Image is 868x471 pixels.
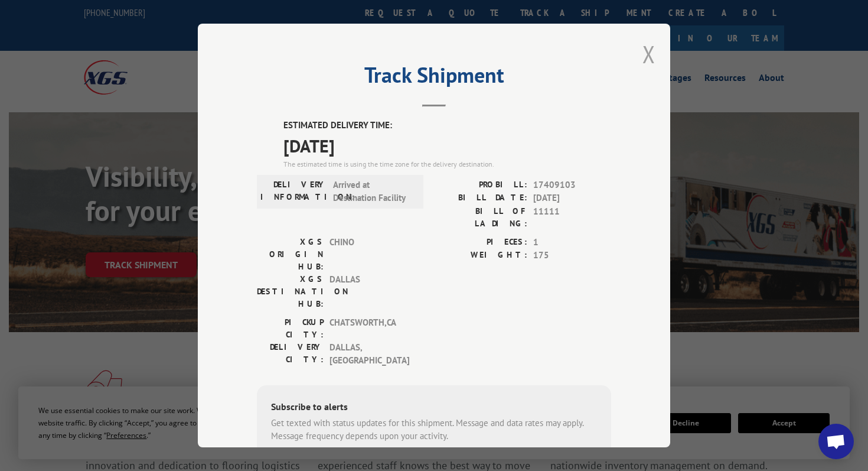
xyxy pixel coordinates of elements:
label: PROBILL: [434,178,527,191]
span: DALLAS , [GEOGRAPHIC_DATA] [329,340,409,367]
label: BILL DATE: [434,191,527,205]
label: WEIGHT: [434,249,527,262]
span: DALLAS [329,272,409,310]
span: 11111 [533,204,611,229]
div: The estimated time is using the time zone for the delivery destination. [283,158,611,169]
h2: Track Shipment [257,67,611,89]
span: 1 [533,235,611,249]
label: XGS DESTINATION HUB: [257,272,324,310]
div: Subscribe to alerts [271,399,597,416]
span: [DATE] [533,191,611,205]
label: DELIVERY INFORMATION: [260,178,327,204]
label: ESTIMATED DELIVERY TIME: [283,119,611,132]
button: Close modal [642,38,655,70]
span: 175 [533,249,611,262]
label: PICKUP CITY: [257,316,324,340]
div: Get texted with status updates for this shipment. Message and data rates may apply. Message frequ... [271,416,597,443]
span: 17409103 [533,178,611,191]
span: CHINO [329,235,409,272]
span: CHATSWORTH , CA [329,316,409,340]
label: XGS ORIGIN HUB: [257,235,324,272]
span: [DATE] [283,132,611,158]
label: BILL OF LADING: [434,204,527,229]
label: DELIVERY CITY: [257,340,324,367]
label: PIECES: [434,235,527,249]
div: Open chat [818,424,854,459]
span: Arrived at Destination Facility [333,178,413,204]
